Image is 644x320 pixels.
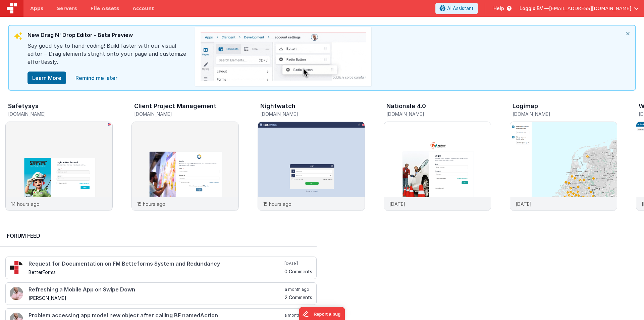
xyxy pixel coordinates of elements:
h2: Forum Feed [7,232,310,240]
h5: [DOMAIN_NAME] [260,111,365,117]
span: File Assets [91,5,119,12]
a: Request for Documentation on FM Betteforms System and Redundancy BetterForms [DATE] 0 Comments [5,257,317,279]
h3: Safetysys [8,103,39,109]
h5: a month ago [284,313,312,318]
button: AI Assistant [435,3,478,14]
h4: Refreshing a Mobile App on Swipe Down [29,287,283,293]
h5: [DOMAIN_NAME] [134,111,239,117]
span: Help [493,5,504,12]
img: 411_2.png [10,287,23,300]
h5: 0 Comments [284,269,312,274]
h5: [PERSON_NAME] [29,295,283,301]
button: Loggix BV — [EMAIL_ADDRESS][DOMAIN_NAME] [520,5,639,12]
div: New Drag N' Drop Editor - Beta Preview [28,31,189,42]
h5: [DOMAIN_NAME] [513,111,617,117]
div: Say good bye to hand-coding! Build faster with our visual editor – Drag elements stright onto you... [28,42,189,71]
a: Refreshing a Mobile App on Swipe Down [PERSON_NAME] a month ago 2 Comments [5,282,317,305]
span: [EMAIL_ADDRESS][DOMAIN_NAME] [549,5,631,12]
span: Apps [30,5,43,12]
h5: [DOMAIN_NAME] [8,111,113,117]
h5: 2 Comments [285,295,312,300]
img: 295_2.png [10,261,23,274]
span: Loggix BV — [520,5,549,12]
p: [DATE] [389,200,406,208]
p: 15 hours ago [137,200,165,208]
h5: [DOMAIN_NAME] [386,111,491,117]
span: AI Assistant [447,5,474,12]
button: Learn More [28,72,66,84]
p: [DATE] [516,200,532,208]
a: close [71,71,121,85]
p: 15 hours ago [263,200,291,208]
h5: BetterForms [29,270,283,275]
h5: [DATE] [284,261,312,266]
h4: Request for Documentation on FM Betteforms System and Redundancy [29,261,283,267]
h3: Nationale 4.0 [386,103,426,109]
h3: Logimap [513,103,538,109]
h3: Nightwatch [260,103,296,109]
h4: Problem accessing app model new object after calling BF namedAction [29,313,283,319]
h5: a month ago [285,287,312,292]
i: close [621,26,635,42]
h3: Client Project Management [134,103,216,109]
span: Servers [57,5,77,12]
